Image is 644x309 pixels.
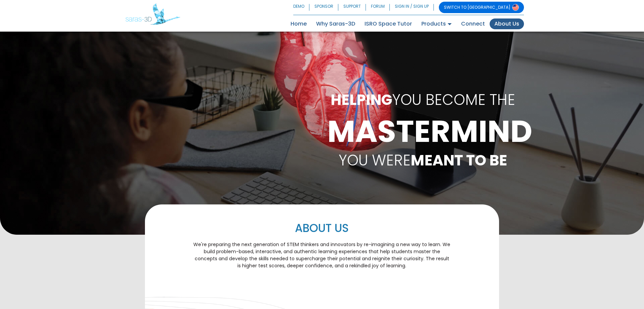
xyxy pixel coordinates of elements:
[193,241,450,269] p: We're preparing the next generation of STEM thinkers and innovators by re-imagining a new way to ...
[193,221,450,236] h2: ABOUT US
[327,89,519,111] p: YOU BECOME THE
[286,18,311,29] a: Home
[417,18,456,29] a: Products
[366,2,390,13] a: FORUM
[331,89,392,110] b: HELPING
[311,18,360,29] a: Why Saras-3D
[293,2,309,13] a: DEMO
[390,2,434,13] a: SIGN IN / SIGN UP
[125,3,180,25] img: Saras 3D
[327,116,519,147] h1: MASTERMIND
[309,2,338,13] a: SPONSOR
[490,18,524,29] a: About Us
[456,18,490,29] a: Connect
[360,18,417,29] a: ISRO Space Tutor
[439,2,524,13] a: SWITCH TO [GEOGRAPHIC_DATA]
[411,150,507,170] b: MEANT TO BE
[512,4,519,11] img: Switch to USA
[338,2,366,13] a: SUPPORT
[327,149,519,171] p: YOU WERE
